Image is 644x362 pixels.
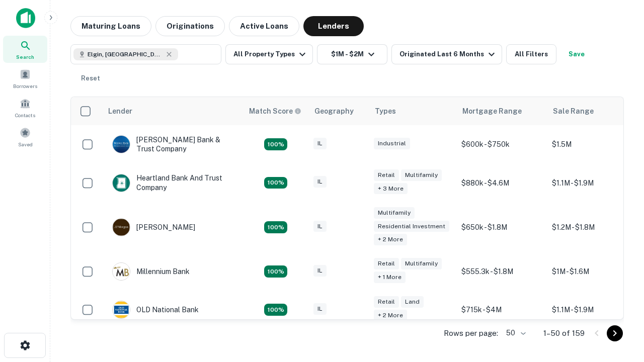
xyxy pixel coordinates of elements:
td: $1.1M - $1.9M [547,163,637,202]
th: Geography [308,97,369,125]
div: Millennium Bank [112,262,190,281]
p: Rows per page: [444,327,498,339]
span: Saved [18,140,33,148]
div: + 1 more [374,271,406,283]
div: Lender [108,105,132,117]
img: picture [113,263,130,280]
div: IL [313,176,327,188]
a: Search [3,36,47,63]
p: 1–50 of 159 [543,327,585,339]
iframe: Chat Widget [594,282,644,330]
span: Borrowers [13,82,37,90]
td: $600k - $750k [456,125,547,163]
div: IL [313,221,327,232]
button: Save your search to get updates of matches that match your search criteria. [560,44,593,64]
div: Matching Properties: 28, hasApolloMatch: undefined [264,138,287,150]
span: Elgin, [GEOGRAPHIC_DATA], [GEOGRAPHIC_DATA] [88,50,163,59]
td: $1.1M - $1.9M [547,291,637,329]
img: picture [113,219,130,236]
div: IL [313,303,327,315]
th: Types [369,97,456,125]
div: Multifamily [401,169,442,181]
td: $1.5M [547,125,637,163]
td: $1M - $1.6M [547,252,637,291]
img: picture [113,301,130,318]
div: + 3 more [374,183,408,195]
a: Saved [3,123,47,150]
div: Residential Investment [374,221,449,232]
div: Multifamily [374,207,415,219]
button: Go to next page [607,325,623,341]
div: Originated Last 6 Months [399,48,498,60]
button: All Filters [506,44,556,64]
td: $880k - $4.6M [456,163,547,202]
div: + 2 more [374,310,407,321]
div: [PERSON_NAME] [112,218,195,236]
div: [PERSON_NAME] Bank & Trust Company [112,135,233,153]
button: Originated Last 6 Months [391,44,502,64]
div: Types [375,105,396,117]
img: picture [113,136,130,153]
div: + 2 more [374,234,407,245]
div: Retail [374,296,399,308]
td: $650k - $1.8M [456,202,547,253]
td: $1.2M - $1.8M [547,202,637,253]
div: IL [313,138,327,149]
img: capitalize-icon.png [16,8,35,28]
th: Sale Range [547,97,637,125]
button: All Property Types [225,44,313,64]
div: Industrial [374,138,410,149]
span: Search [16,53,34,61]
a: Borrowers [3,65,47,92]
div: OLD National Bank [112,301,199,319]
div: Retail [374,169,399,181]
th: Capitalize uses an advanced AI algorithm to match your search with the best lender. The match sco... [243,97,308,125]
button: Active Loans [229,16,299,36]
th: Mortgage Range [456,97,547,125]
span: Contacts [15,111,35,119]
th: Lender [102,97,243,125]
button: Reset [74,68,107,88]
div: IL [313,265,327,277]
div: Matching Properties: 20, hasApolloMatch: undefined [264,177,287,189]
button: $1M - $2M [317,44,387,64]
div: Mortgage Range [462,105,522,117]
td: $555.3k - $1.8M [456,252,547,291]
div: Multifamily [401,258,442,269]
h6: Match Score [249,106,299,117]
a: Contacts [3,94,47,121]
div: Sale Range [553,105,594,117]
div: 50 [502,326,527,340]
td: $715k - $4M [456,291,547,329]
button: Lenders [303,16,364,36]
div: Retail [374,258,399,269]
div: Heartland Bank And Trust Company [112,173,233,192]
div: Geography [314,105,354,117]
div: Matching Properties: 22, hasApolloMatch: undefined [264,304,287,316]
img: picture [113,174,130,192]
div: Land [401,296,424,308]
div: Matching Properties: 16, hasApolloMatch: undefined [264,265,287,278]
button: Maturing Loans [70,16,151,36]
div: Matching Properties: 24, hasApolloMatch: undefined [264,221,287,233]
div: Capitalize uses an advanced AI algorithm to match your search with the best lender. The match sco... [249,106,301,117]
button: Originations [155,16,225,36]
